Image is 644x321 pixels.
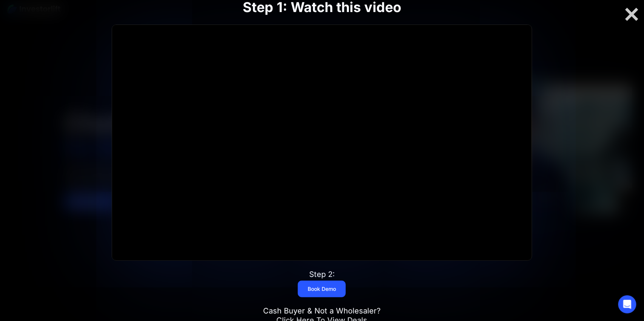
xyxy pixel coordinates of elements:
div: Step 2: [309,270,335,279]
a: Book Demo [298,281,346,297]
div: Open Intercom Messenger [618,295,636,313]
